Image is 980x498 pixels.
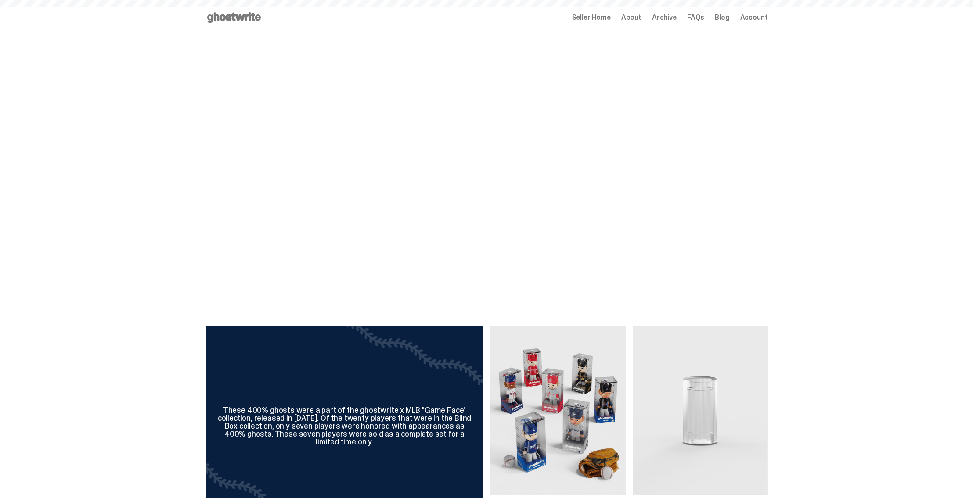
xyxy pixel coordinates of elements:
a: Account [740,14,768,21]
a: Blog [715,14,729,21]
div: These 400% ghosts were a part of the ghostwrite x MLB "Game Face" collection, released in [DATE].... [216,406,473,446]
a: About [621,14,641,21]
a: Seller Home [572,14,611,21]
a: Archive [652,14,677,21]
a: FAQs [687,14,704,21]
img: Display Case for 100% ghosts [633,326,768,495]
img: Game Face (2025) [490,326,626,495]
